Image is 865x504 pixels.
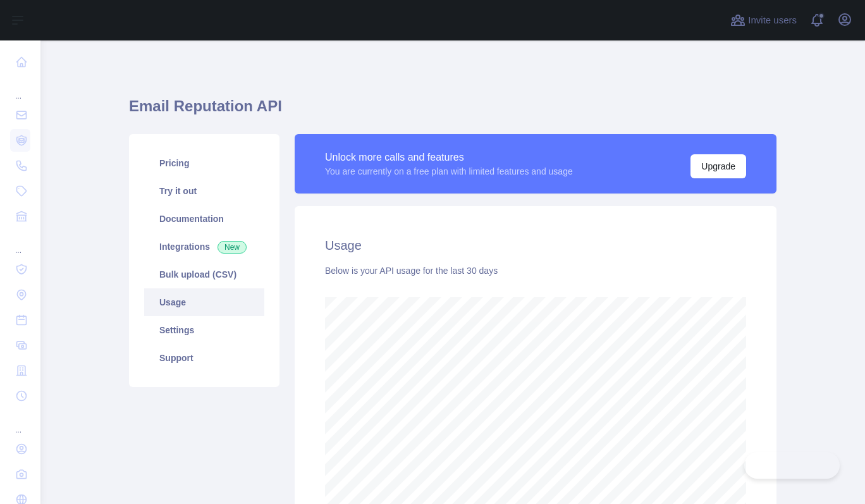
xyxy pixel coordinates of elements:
a: Support [144,344,264,372]
a: Try it out [144,177,264,205]
button: Invite users [728,10,799,30]
div: ... [10,76,30,101]
div: Unlock more calls and features [325,150,573,165]
div: You are currently on a free plan with limited features and usage [325,165,573,178]
iframe: Toggle Customer Support [744,452,840,479]
span: New [218,241,247,254]
a: Integrations New [144,233,264,261]
h2: Usage [325,237,746,254]
h1: Email Reputation API [129,96,776,126]
a: Documentation [144,205,264,233]
a: Settings [144,316,264,344]
a: Usage [144,288,264,316]
div: ... [10,410,30,435]
a: Pricing [144,149,264,177]
div: Below is your API usage for the last 30 days [325,264,746,277]
a: Bulk upload (CSV) [144,261,264,288]
div: ... [10,230,30,255]
span: Invite users [748,13,797,28]
button: Upgrade [690,154,746,178]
